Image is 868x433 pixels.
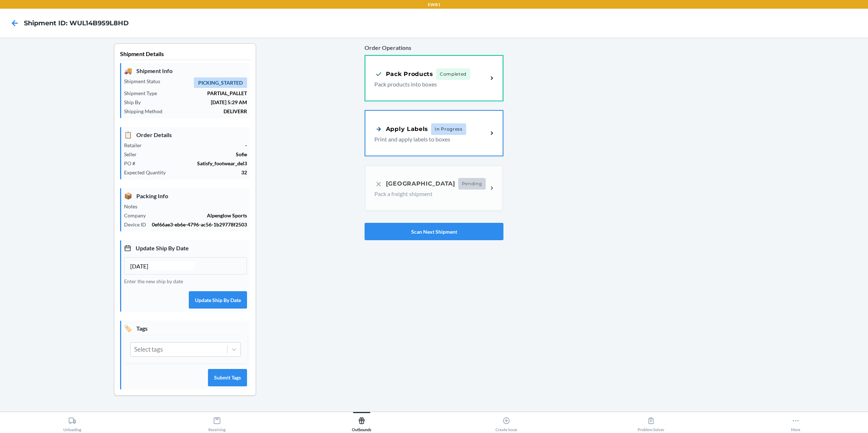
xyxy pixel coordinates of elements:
div: Apply Labels [374,124,428,133]
p: Pack products into boxes [374,80,482,89]
button: Problem Solver [579,412,723,432]
span: 🏷️ [124,323,132,333]
div: Unloading [63,414,81,432]
p: Shipment Status [124,77,166,85]
p: DELIVERR [168,107,247,115]
p: Shipment Info [124,66,247,76]
div: Outbounds [352,414,371,432]
p: Order Details [124,130,247,140]
p: Shipment Details [120,50,250,60]
p: Expected Quantity [124,169,171,176]
span: 📋 [124,130,132,140]
button: Create Issue [434,412,579,432]
p: Notes [124,203,143,210]
button: Update Ship By Date [189,291,247,309]
input: MM/DD/YYYY [130,262,195,271]
p: Sofie [142,150,247,158]
p: Packing Info [124,191,247,201]
p: Ship By [124,98,146,106]
p: 0ef66ae3-eb6e-4796-ac56-1b29778f2503 [152,221,247,228]
a: Apply LabelsIn ProgressPrint and apply labels to boxes [365,110,503,156]
a: Pack ProductsCompletedPack products into boxes [365,55,503,101]
p: PARTIAL_PALLET [163,89,247,97]
p: EWR1 [428,1,441,8]
p: [DATE] 5:29 AM [146,98,247,106]
div: Select tags [134,345,163,354]
p: Seller [124,150,142,158]
h4: Shipment ID: WUL14B959L8HD [24,18,129,28]
p: - [148,141,247,149]
span: PICKING_STARTED [194,77,247,88]
div: Pack Products [374,69,433,78]
p: Device ID [124,221,152,228]
p: Company [124,212,152,219]
p: PO # [124,160,141,167]
p: Order Operations [365,43,503,52]
p: Update Ship By Date [124,243,247,253]
p: Tags [124,323,247,333]
button: Receiving [145,412,289,432]
button: Submit Tags [208,369,247,386]
p: Print and apply labels to boxes [374,135,482,144]
p: Shipment Type [124,89,163,97]
p: 32 [171,169,247,176]
div: Problem Solver [638,414,664,432]
p: Enter the new ship by date [124,277,247,285]
div: Receiving [208,414,226,432]
span: 🚚 [124,66,132,76]
button: Scan Next Shipment [365,223,503,240]
p: Retailer [124,141,148,149]
span: Completed [436,68,470,80]
span: 📦 [124,191,132,201]
p: Shipping Method [124,107,168,115]
button: More [723,412,868,432]
p: Alpenglow Sports [152,212,247,219]
div: More [791,414,800,432]
div: Create Issue [495,414,517,432]
span: In Progress [431,123,466,135]
button: Outbounds [289,412,434,432]
p: Satisfy_footwear_del3 [141,160,247,167]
